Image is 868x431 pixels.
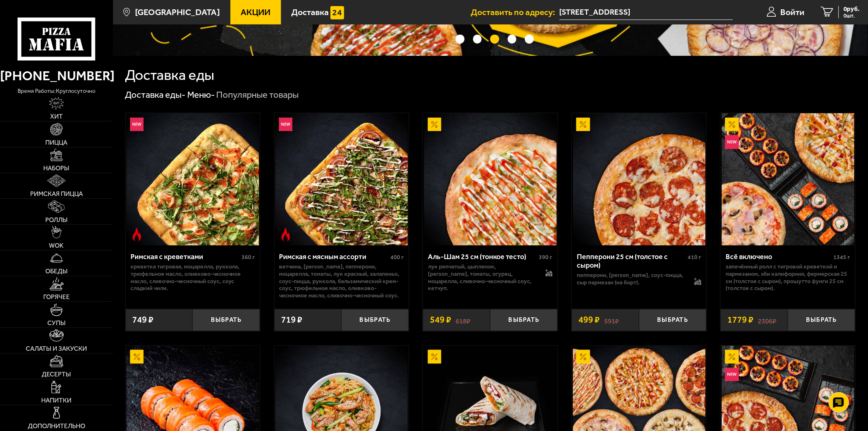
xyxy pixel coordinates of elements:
[423,113,558,246] a: АкционныйАль-Шам 25 см (тонкое тесто)
[844,13,860,18] span: 0 шт.
[428,350,441,363] img: Акционный
[471,8,560,16] span: Доставить по адресу:
[26,345,87,352] span: Салаты и закуски
[424,113,557,246] img: Аль-Шам 25 см (тонкое тесто)
[241,8,270,16] span: Акции
[132,316,153,325] span: 749 ₽
[639,309,706,331] button: Выбрать
[560,5,733,20] span: Чугунная улица, 36
[579,316,600,325] span: 499 ₽
[30,191,83,197] span: Римская пицца
[330,6,344,20] img: 15daf4d41897b9f0e9f617042186c801.svg
[241,254,255,261] span: 360 г
[125,89,186,100] a: Доставка еды-
[216,89,299,101] div: Популярные товары
[125,68,215,82] h1: Доставка еды
[47,320,66,326] span: Супы
[42,371,71,378] span: Десерты
[281,316,302,325] span: 719 ₽
[126,113,259,246] img: Римская с креветками
[508,35,516,43] button: точки переключения
[576,118,590,131] img: Акционный
[193,309,260,331] button: Выбрать
[726,253,832,261] div: Всё включено
[43,165,69,172] span: Наборы
[725,135,739,149] img: Новинка
[844,6,860,13] span: 0 руб.
[28,423,85,429] span: Дополнительно
[275,113,409,246] a: НовинкаОстрое блюдоРимская с мясным ассорти
[576,350,590,363] img: Акционный
[781,8,805,16] span: Войти
[560,5,733,20] input: Ваш адрес доставки
[572,113,706,246] a: АкционныйПепперони 25 см (толстое с сыром)
[726,263,850,292] p: Запечённый ролл с тигровой креветкой и пармезаном, Эби Калифорния, Фермерская 25 см (толстое с сы...
[49,242,64,249] span: WOK
[130,118,144,131] img: Новинка
[456,35,464,43] button: точки переключения
[131,253,239,261] div: Римская с креветками
[490,35,499,43] button: точки переключения
[577,272,685,286] p: пепперони, [PERSON_NAME], соус-пицца, сыр пармезан (на борт).
[473,35,482,43] button: точки переключения
[50,113,63,120] span: Хит
[490,309,558,331] button: Выбрать
[126,113,260,246] a: НовинкаОстрое блюдоРимская с креветками
[291,8,329,16] span: Доставка
[131,263,255,292] p: креветка тигровая, моцарелла, руккола, трюфельное масло, оливково-чесночное масло, сливочно-чесно...
[275,113,408,246] img: Римская с мясным ассорти
[539,254,553,261] span: 390 г
[721,113,855,246] a: АкционныйНовинкаВсё включено
[725,350,739,363] img: Акционный
[279,263,404,299] p: ветчина, [PERSON_NAME], пепперони, моцарелла, томаты, лук красный, халапеньо, соус-пицца, руккола...
[390,254,404,261] span: 400 г
[577,253,686,270] div: Пепперони 25 см (толстое с сыром)
[135,8,220,16] span: [GEOGRAPHIC_DATA]
[130,228,144,241] img: Острое блюдо
[341,309,409,331] button: Выбрать
[43,294,70,300] span: Горячее
[456,316,470,325] s: 618 ₽
[428,263,536,292] p: лук репчатый, цыпленок, [PERSON_NAME], томаты, огурец, моцарелла, сливочно-чесночный соус, кетчуп.
[279,118,292,131] img: Новинка
[604,316,619,325] s: 591 ₽
[279,228,292,241] img: Острое блюдо
[788,309,855,331] button: Выбрать
[279,253,388,261] div: Римская с мясным ассорти
[187,89,215,100] a: Меню-
[722,113,855,246] img: Всё включено
[725,118,739,131] img: Акционный
[45,268,68,275] span: Обеды
[428,118,441,131] img: Акционный
[130,350,144,363] img: Акционный
[45,217,68,223] span: Роллы
[525,35,534,43] button: точки переключения
[430,316,451,325] span: 549 ₽
[41,397,71,404] span: Напитки
[834,254,850,261] span: 1345 г
[573,113,706,246] img: Пепперони 25 см (толстое с сыром)
[45,139,67,146] span: Пицца
[728,316,754,325] span: 1779 ₽
[688,254,702,261] span: 410 г
[725,368,739,381] img: Новинка
[428,253,537,261] div: Аль-Шам 25 см (тонкое тесто)
[758,316,777,325] s: 2306 ₽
